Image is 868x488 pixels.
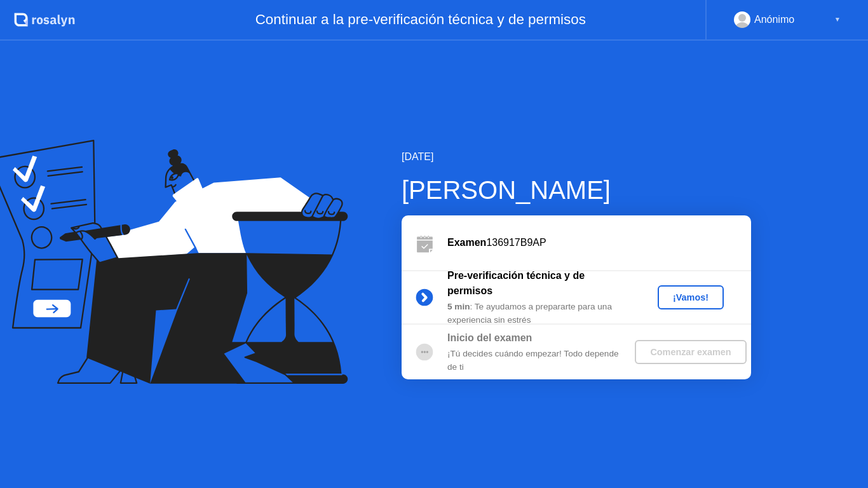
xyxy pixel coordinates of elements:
div: [DATE] [402,149,751,165]
div: ▼ [834,11,841,28]
button: Comenzar examen [635,340,746,364]
b: 5 min [447,302,470,311]
div: Anónimo [754,11,794,28]
b: Inicio del examen [447,332,532,343]
div: ¡Vamos! [663,292,719,302]
div: Comenzar examen [640,347,741,357]
div: 136917B9AP [447,235,751,250]
b: Examen [447,237,486,248]
b: Pre-verificación técnica y de permisos [447,270,585,296]
div: : Te ayudamos a prepararte para una experiencia sin estrés [447,301,630,327]
div: [PERSON_NAME] [402,171,751,209]
button: ¡Vamos! [658,285,724,309]
div: ¡Tú decides cuándo empezar! Todo depende de ti [447,348,630,374]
